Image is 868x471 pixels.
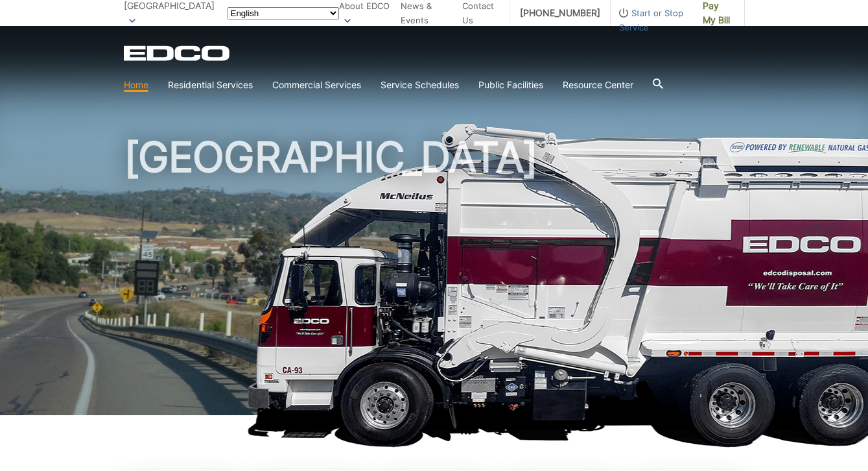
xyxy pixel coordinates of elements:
[563,78,633,92] a: Resource Center
[124,136,745,421] h1: [GEOGRAPHIC_DATA]
[272,78,361,92] a: Commercial Services
[168,78,253,92] a: Residential Services
[381,78,459,92] a: Service Schedules
[478,78,543,92] a: Public Facilities
[228,7,339,19] select: Select a language
[124,78,148,92] a: Home
[124,45,231,61] a: EDCD logo. Return to the homepage.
